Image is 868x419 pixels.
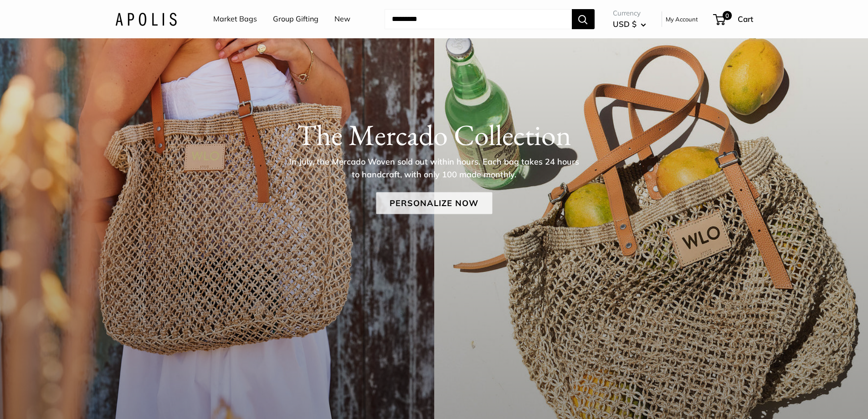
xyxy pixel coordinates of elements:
[738,14,753,24] span: Cart
[115,12,177,26] img: Apolis
[334,12,350,26] a: New
[613,17,646,31] button: USD $
[376,192,492,214] a: Personalize Now
[385,9,572,29] input: Search...
[572,9,595,29] button: Search
[613,7,646,20] span: Currency
[722,11,731,20] span: 0
[115,117,753,152] h1: The Mercado Collection
[273,12,318,26] a: Group Gifting
[613,19,637,29] span: USD $
[666,14,698,25] a: My Account
[286,155,582,181] p: In July, the Mercado Woven sold out within hours. Each bag takes 24 hours to handcraft, with only...
[714,12,753,26] a: 0 Cart
[213,12,257,26] a: Market Bags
